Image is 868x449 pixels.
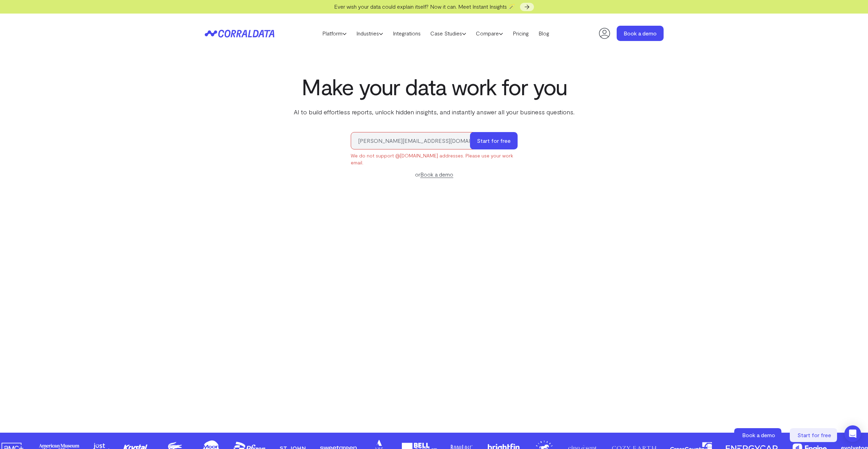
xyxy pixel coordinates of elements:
a: Book a demo [617,26,664,41]
button: Start for free [470,132,518,149]
a: Industries [351,28,388,39]
p: AI to build effortless reports, unlock hidden insights, and instantly answer all your business qu... [292,107,576,116]
a: Compare [471,28,508,39]
a: Book a demo [420,171,453,178]
span: Start for free [797,432,831,438]
div: We do not support @[DOMAIN_NAME] addresses. Please use your work email. [351,152,518,166]
div: Open Intercom Messenger [844,425,861,442]
div: or [351,170,518,179]
a: Platform [317,28,351,39]
span: Ever wish your data could explain itself? Now it can. Meet Instant Insights 🪄 [334,3,515,10]
a: Integrations [388,28,425,39]
a: Start for free [790,428,838,442]
a: Book a demo [734,428,783,442]
a: Case Studies [425,28,471,39]
h1: Make your data work for you [292,74,576,99]
a: Pricing [508,28,534,39]
span: Book a demo [742,432,775,438]
a: Blog [534,28,554,39]
input: Enter work email* [351,132,477,149]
